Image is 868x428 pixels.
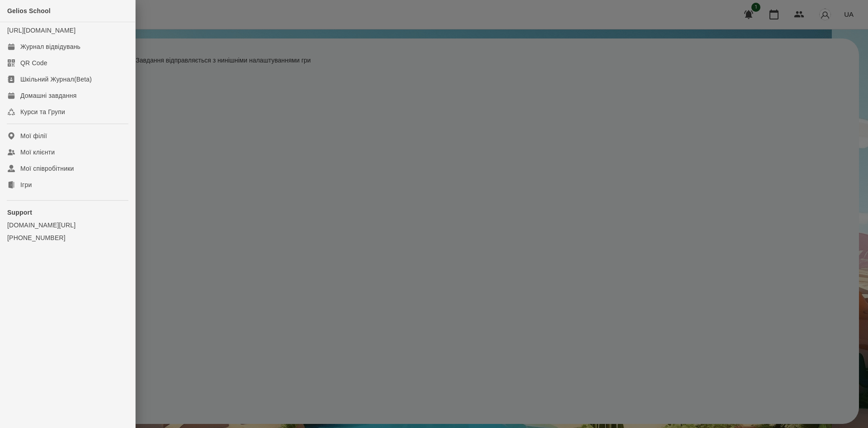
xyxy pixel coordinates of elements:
span: Gelios School [7,7,51,14]
div: Курси та Групи [20,107,65,116]
div: Журнал відвідувань [20,42,80,51]
div: Ігри [20,180,32,189]
div: Мої клієнти [20,148,55,157]
div: Домашні завдання [20,91,76,100]
div: Мої філії [20,131,47,140]
p: Support [7,208,128,217]
a: [URL][DOMAIN_NAME] [7,27,75,34]
div: QR Code [20,58,47,67]
a: [DOMAIN_NAME][URL] [7,221,128,230]
div: Мої співробітники [20,164,74,173]
div: Шкільний Журнал(Beta) [20,75,92,84]
a: [PHONE_NUMBER] [7,233,128,242]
